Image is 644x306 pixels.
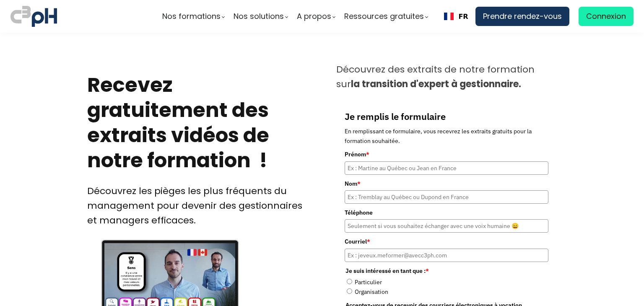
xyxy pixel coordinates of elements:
[475,7,569,26] a: Prendre rendez-vous
[444,13,468,21] a: FR
[351,78,521,91] strong: la transition d'expert à gestionnaire.
[345,150,548,159] label: Prénom
[444,13,454,20] img: Français flag
[336,62,557,91] p: Découvrez des extraits de notre formation sur
[162,10,221,23] span: Nos formations
[345,127,548,145] p: En remplissant ce formulaire, vous recevrez les extraits gratuits pour la formation souhaitée.
[345,161,548,175] input: Ex : Martine au Québec ou Jean en France
[10,4,57,29] img: logo C3PH
[87,73,308,173] h1: Recevez gratuitement des extraits vidéos de notre formation !
[345,219,548,233] input: Seulement si vous souhaitez échanger avec une voix humaine 😄
[344,10,424,23] span: Ressources gratuites
[355,288,388,296] label: Organisation
[345,237,548,246] label: Courriel
[87,184,308,228] div: Découvrez les pièges les plus fréquents du management pour devenir des gestionnaires et managers ...
[345,179,548,188] label: Nom
[234,10,284,23] span: Nos solutions
[345,266,430,275] legend: Je suis intéressé en tant que :
[586,10,626,23] span: Connexion
[437,7,475,26] div: Language Switcher
[437,7,475,26] div: Language selected: Français
[345,249,548,262] input: Ex : jeveux.meformer@avecc3ph.com
[483,10,562,23] span: Prendre rendez-vous
[345,208,548,217] label: Téléphone
[579,7,634,26] a: Connexion
[355,278,382,286] label: Particulier
[345,190,548,204] input: Ex : Tremblay au Québec ou Dupond en France
[345,110,548,122] title: Je remplis le formulaire
[297,10,331,23] span: A propos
